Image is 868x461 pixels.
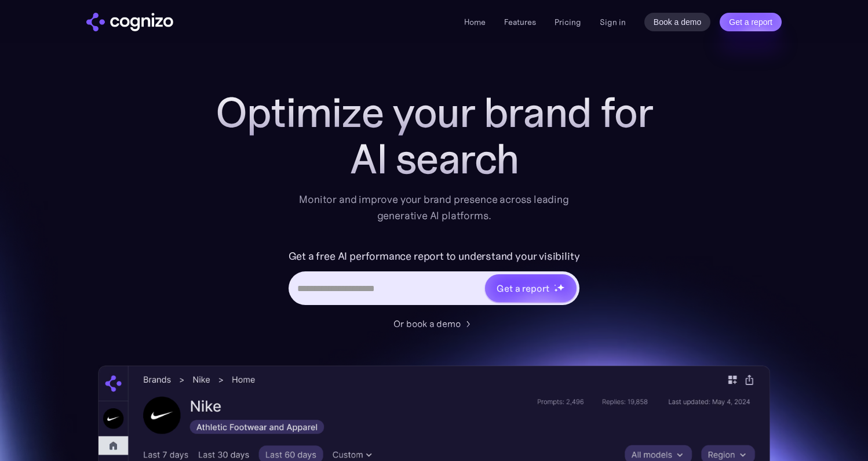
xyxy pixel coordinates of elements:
h1: Optimize your brand for [202,89,666,136]
a: Get a report [720,13,782,31]
img: cognizo logo [86,13,173,31]
img: star [554,284,556,286]
form: Hero URL Input Form [289,247,580,311]
div: Monitor and improve your brand presence across leading generative AI platforms. [291,191,577,224]
img: star [557,284,564,291]
a: home [86,13,173,31]
label: Get a free AI performance report to understand your visibility [289,247,580,266]
a: Sign in [600,15,626,29]
a: Or book a demo [393,317,475,331]
a: Home [464,17,486,27]
img: star [554,288,558,292]
a: Book a demo [644,13,711,31]
a: Pricing [555,17,581,27]
a: Get a reportstarstarstar [484,273,578,303]
div: Or book a demo [393,317,461,331]
div: Get a report [497,281,549,295]
a: Features [504,17,536,27]
div: AI search [202,136,666,182]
